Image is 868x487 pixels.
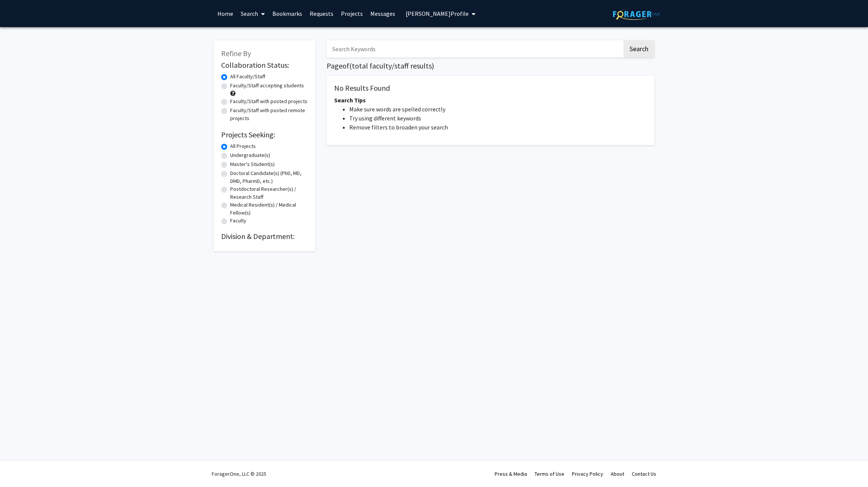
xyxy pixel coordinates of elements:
[349,123,647,132] li: Remove filters to broaden your search
[327,61,654,70] h1: Page of ( total faculty/staff results)
[230,142,256,150] label: All Projects
[632,470,656,477] a: Contact Us
[230,97,307,105] label: Faculty/Staff with posted projects
[214,0,237,27] a: Home
[367,0,399,27] a: Messages
[327,40,622,58] input: Search Keywords
[349,105,647,114] li: Make sure words are spelled correctly
[611,470,624,477] a: About
[230,151,270,159] label: Undergraduate(s)
[230,73,265,81] label: All Faculty/Staff
[623,40,654,58] button: Search
[334,84,647,93] h5: No Results Found
[613,8,660,20] img: ForagerOne Logo
[230,82,304,90] label: Faculty/Staff accepting students
[334,96,366,104] span: Search Tips
[230,169,308,185] label: Doctoral Candidate(s) (PhD, MD, DMD, PharmD, etc.)
[230,185,308,201] label: Postdoctoral Researcher(s) / Research Staff
[230,217,246,225] label: Faculty
[221,232,308,241] h2: Division & Department:
[230,107,308,122] label: Faculty/Staff with posted remote projects
[221,130,308,139] h2: Projects Seeking:
[221,49,251,58] span: Refine By
[221,61,308,70] h2: Collaboration Status:
[406,10,469,17] span: [PERSON_NAME] Profile
[495,470,527,477] a: Press & Media
[327,153,654,170] nav: Page navigation
[572,470,603,477] a: Privacy Policy
[230,201,308,217] label: Medical Resident(s) / Medical Fellow(s)
[337,0,367,27] a: Projects
[535,470,564,477] a: Terms of Use
[306,0,337,27] a: Requests
[230,160,275,168] label: Master's Student(s)
[212,461,266,487] div: ForagerOne, LLC © 2025
[237,0,269,27] a: Search
[349,114,647,123] li: Try using different keywords
[269,0,306,27] a: Bookmarks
